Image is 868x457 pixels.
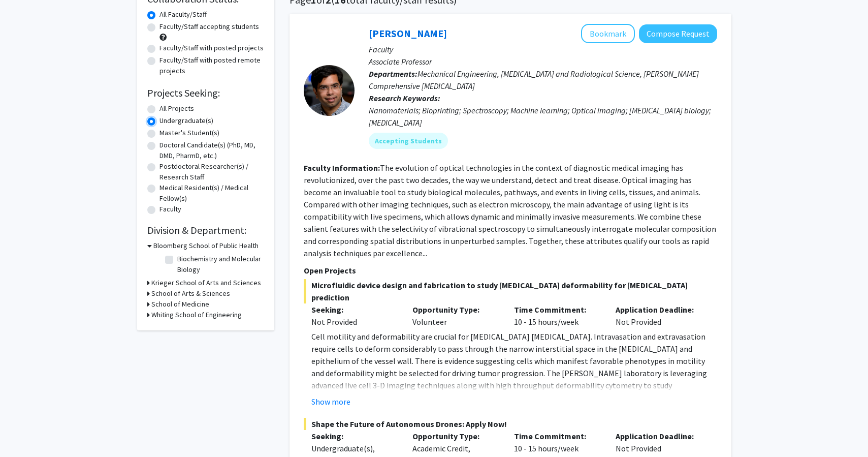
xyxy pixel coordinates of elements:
[514,303,600,316] p: Time Commitment:
[8,411,43,449] iframe: Chat
[369,133,448,149] mat-chip: Accepting Students
[151,310,242,320] h3: Whiting School of Engineering
[369,69,417,79] b: Departments:
[311,330,717,404] p: Cell motility and deformability are crucial for [MEDICAL_DATA] [MEDICAL_DATA]. Intravasation and ...
[159,115,213,126] label: Undergraduate(s)
[159,182,264,204] label: Medical Resident(s) / Medical Fellow(s)
[616,430,702,442] p: Application Deadline:
[311,303,398,316] p: Seeking:
[159,9,207,20] label: All Faculty/Staff
[369,27,447,40] a: [PERSON_NAME]
[369,43,717,55] p: Faculty
[159,204,181,215] label: Faculty
[311,316,398,328] div: Not Provided
[304,163,716,258] fg-read-more: The evolution of optical technologies in the context of diagnostic medical imaging has revolution...
[639,24,717,43] button: Compose Request to Ishan Barman
[311,395,350,408] button: Show more
[369,55,717,68] p: Associate Professor
[177,254,262,275] label: Biochemistry and Molecular Biology
[153,240,259,251] h3: Bloomberg School of Public Health
[151,278,261,288] h3: Krieger School of Arts and Sciences
[159,140,264,161] label: Doctoral Candidate(s) (PhD, MD, DMD, PharmD, etc.)
[159,103,194,114] label: All Projects
[581,24,635,43] button: Add Ishan Barman to Bookmarks
[616,303,702,316] p: Application Deadline:
[514,430,600,442] p: Time Commitment:
[159,43,264,53] label: Faculty/Staff with posted projects
[369,104,717,129] div: Nanomaterials; Bioprinting; Spectroscopy; Machine learning; Optical imaging; [MEDICAL_DATA] biolo...
[369,93,440,103] b: Research Keywords:
[304,163,380,173] b: Faculty Information:
[311,430,398,442] p: Seeking:
[159,128,219,138] label: Master's Student(s)
[304,418,717,430] span: Shape the Future of Autonomous Drones: Apply Now!
[304,264,717,277] p: Open Projects
[151,288,230,299] h3: School of Arts & Sciences
[405,303,506,328] div: Volunteer
[412,430,499,442] p: Opportunity Type:
[151,299,209,310] h3: School of Medicine
[369,69,699,91] span: Mechanical Engineering, [MEDICAL_DATA] and Radiological Science, [PERSON_NAME] Comprehensive [MED...
[412,303,499,316] p: Opportunity Type:
[159,55,264,76] label: Faculty/Staff with posted remote projects
[159,21,259,32] label: Faculty/Staff accepting students
[147,87,264,99] h2: Projects Seeking:
[304,279,717,303] span: Microfluidic device design and fabrication to study [MEDICAL_DATA] deformability for [MEDICAL_DAT...
[608,303,710,328] div: Not Provided
[159,161,264,182] label: Postdoctoral Researcher(s) / Research Staff
[506,303,608,328] div: 10 - 15 hours/week
[147,224,264,236] h2: Division & Department:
